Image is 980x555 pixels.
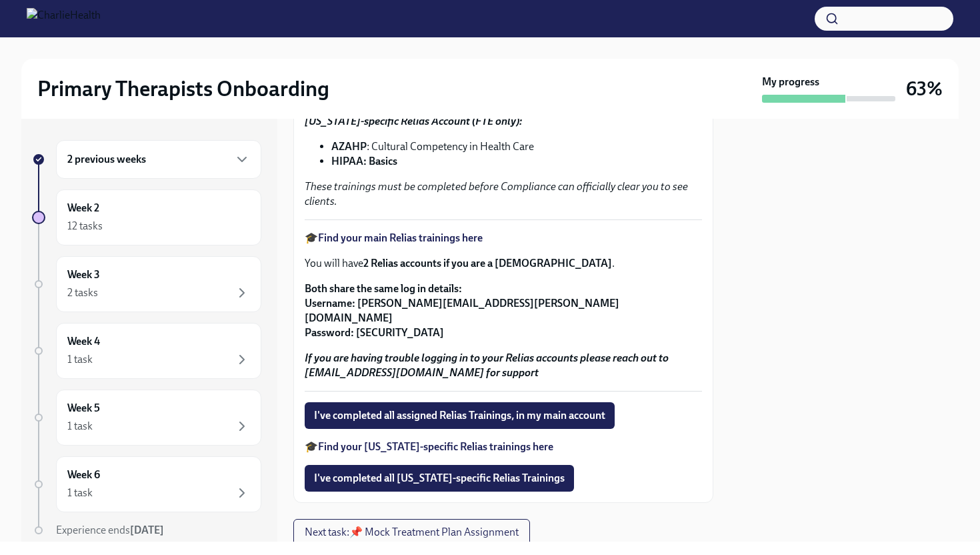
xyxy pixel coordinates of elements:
[130,524,164,536] strong: [DATE]
[305,465,574,492] button: I've completed all [US_STATE]-specific Relias Trainings
[293,519,530,546] button: Next task:📌 Mock Treatment Plan Assignment
[67,201,99,215] h6: Week 2
[305,352,669,379] strong: If you are having trouble logging in to your Relias accounts please reach out to [EMAIL_ADDRESS][...
[67,401,100,416] h6: Week 5
[331,140,367,153] strong: AZAHP
[67,267,100,282] h6: Week 3
[37,75,329,102] h2: Primary Therapists Onboarding
[314,409,605,422] span: I've completed all assigned Relias Trainings, in my main account
[305,256,702,271] p: You will have .
[305,402,615,429] button: I've completed all assigned Relias Trainings, in my main account
[762,75,819,89] strong: My progress
[27,8,101,29] img: CharlieHealth
[67,334,100,349] h6: Week 4
[32,189,261,245] a: Week 212 tasks
[305,282,619,339] strong: Both share the same log in details: Username: [PERSON_NAME][EMAIL_ADDRESS][PERSON_NAME][DOMAIN_NA...
[56,524,164,536] span: Experience ends
[56,140,261,179] div: 2 previous weeks
[67,152,146,167] h6: 2 previous weeks
[67,219,103,233] div: 12 tasks
[32,323,261,379] a: Week 41 task
[331,155,397,167] strong: HIPAA: Basics
[906,77,943,101] h3: 63%
[363,257,612,269] strong: 2 Relias accounts if you are a [DEMOGRAPHIC_DATA]
[314,472,565,485] span: I've completed all [US_STATE]-specific Relias Trainings
[318,440,553,453] a: Find your [US_STATE]-specific Relias trainings here
[318,231,483,244] a: Find your main Relias trainings here
[305,440,702,454] p: 🎓
[32,256,261,312] a: Week 32 tasks
[305,115,522,127] strong: [US_STATE]-specific Relias Account (FTE only):
[67,468,100,482] h6: Week 6
[67,419,93,434] div: 1 task
[67,286,98,300] div: 2 tasks
[67,486,93,500] div: 1 task
[32,390,261,446] a: Week 51 task
[305,231,702,245] p: 🎓
[67,352,93,367] div: 1 task
[331,139,702,154] li: : Cultural Competency in Health Care
[305,180,688,207] em: These trainings must be completed before Compliance can officially clear you to see clients.
[305,526,519,539] span: Next task : 📌 Mock Treatment Plan Assignment
[32,456,261,512] a: Week 61 task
